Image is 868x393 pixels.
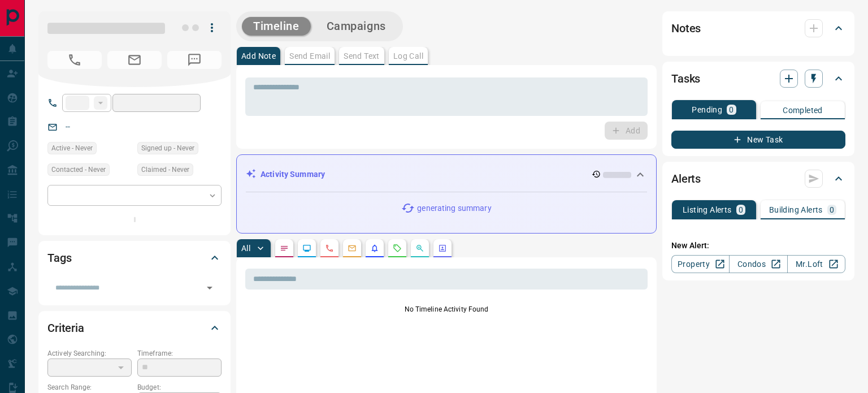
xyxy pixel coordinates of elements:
[671,19,701,37] h2: Notes
[51,164,106,175] span: Contacted - Never
[141,142,194,154] span: Signed up - Never
[729,106,734,114] p: 0
[202,280,218,296] button: Open
[671,240,845,252] p: New Alert:
[107,51,162,69] span: No Email
[280,244,289,253] svg: Notes
[47,51,102,69] span: No Number
[787,255,845,273] a: Mr.Loft
[302,244,311,253] svg: Lead Browsing Activity
[783,106,823,114] p: Completed
[325,244,334,253] svg: Calls
[671,165,845,192] div: Alerts
[671,131,845,149] button: New Task
[66,122,70,131] a: --
[671,15,845,42] div: Notes
[417,202,491,214] p: generating summary
[246,164,647,185] div: Activity Summary
[683,206,732,214] p: Listing Alerts
[47,319,84,337] h2: Criteria
[393,244,402,253] svg: Requests
[769,206,823,214] p: Building Alerts
[167,51,222,69] span: No Number
[315,17,397,36] button: Campaigns
[739,206,743,214] p: 0
[245,304,648,314] p: No Timeline Activity Found
[729,255,787,273] a: Condos
[692,106,722,114] p: Pending
[47,382,132,392] p: Search Range:
[141,164,189,175] span: Claimed - Never
[671,255,730,273] a: Property
[47,249,71,267] h2: Tags
[671,65,845,92] div: Tasks
[438,244,447,253] svg: Agent Actions
[241,52,276,60] p: Add Note
[47,244,222,271] div: Tags
[671,70,700,88] h2: Tasks
[830,206,834,214] p: 0
[51,142,93,154] span: Active - Never
[242,17,311,36] button: Timeline
[415,244,424,253] svg: Opportunities
[348,244,357,253] svg: Emails
[47,314,222,342] div: Criteria
[261,169,325,180] p: Activity Summary
[671,170,701,188] h2: Alerts
[47,348,132,359] p: Actively Searching:
[370,244,379,253] svg: Listing Alerts
[241,244,250,252] p: All
[137,348,222,359] p: Timeframe:
[137,382,222,392] p: Budget:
